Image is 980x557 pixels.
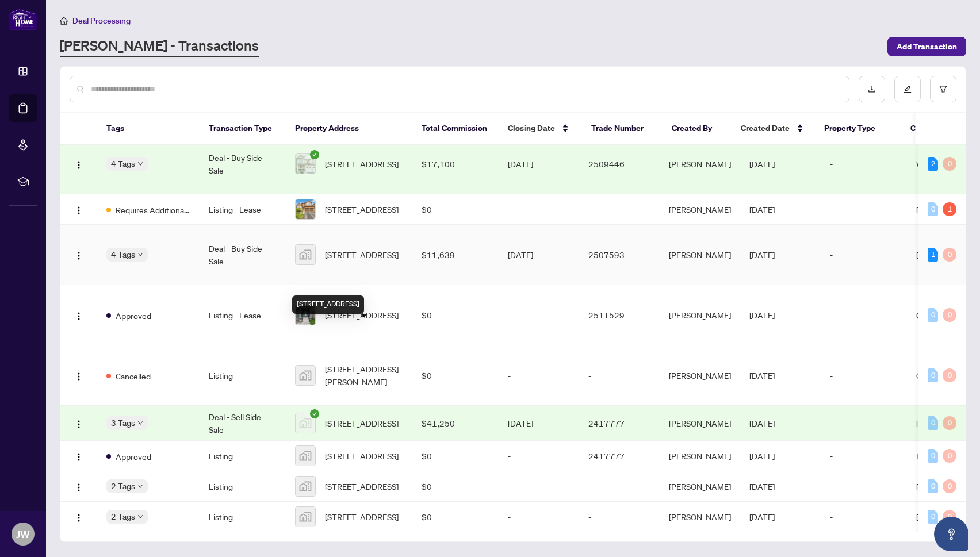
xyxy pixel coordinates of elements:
td: 2511529 [579,285,660,345]
img: Logo [74,483,83,492]
span: [STREET_ADDRESS] [325,417,399,429]
span: down [137,514,143,520]
th: Created By [663,113,732,145]
span: [DATE] [749,451,775,461]
td: - [821,502,907,532]
img: thumbnail-img [296,245,315,264]
th: Tags [97,113,200,145]
button: download [859,76,885,102]
img: thumbnail-img [296,305,315,325]
div: 2 [928,157,938,171]
div: 1 [943,202,956,216]
span: [STREET_ADDRESS] [325,480,399,493]
button: edit [894,76,921,102]
a: [PERSON_NAME] - Transactions [60,36,259,57]
td: Listing [200,441,286,471]
span: down [137,252,143,258]
button: Add Transaction [887,37,966,56]
td: $17,100 [412,134,499,194]
td: - [579,471,660,502]
span: [STREET_ADDRESS] [325,510,399,523]
span: [DATE] [749,512,775,522]
div: 1 [928,248,938,262]
td: - [821,194,907,225]
span: down [137,483,143,489]
img: thumbnail-img [296,199,315,219]
td: $0 [412,471,499,502]
span: [STREET_ADDRESS] [325,203,399,216]
td: - [821,134,907,194]
span: Approved [116,450,151,463]
td: - [821,225,907,285]
span: home [60,17,68,25]
img: thumbnail-img [296,446,315,466]
span: [PERSON_NAME] [669,418,731,428]
button: Logo [70,306,88,324]
button: Logo [70,155,88,173]
span: [STREET_ADDRESS] [325,158,399,170]
td: - [499,502,579,532]
span: [PERSON_NAME] [669,481,731,491]
span: [STREET_ADDRESS] [325,309,399,321]
td: [DATE] [499,406,579,441]
img: thumbnail-img [296,366,315,385]
td: - [499,441,579,471]
td: Listing [200,471,286,502]
span: [STREET_ADDRESS] [325,248,399,261]
td: Listing [200,345,286,406]
td: $11,639 [412,225,499,285]
img: thumbnail-img [296,154,315,174]
span: download [868,85,876,93]
span: [PERSON_NAME] [669,370,731,381]
span: [STREET_ADDRESS] [325,450,399,462]
span: edit [904,85,912,93]
td: Deal - Buy Side Sale [200,225,286,285]
span: [PERSON_NAME] [669,159,731,169]
td: $0 [412,502,499,532]
td: 2417777 [579,441,660,471]
img: thumbnail-img [296,507,315,527]
button: Logo [70,508,88,526]
img: thumbnail-img [296,477,315,496]
td: Listing [200,502,286,532]
span: [DATE] [749,249,775,260]
span: [PERSON_NAME] [669,451,731,461]
span: JW [16,526,30,542]
td: - [499,285,579,345]
div: 0 [943,248,956,262]
td: - [579,345,660,406]
div: 0 [943,368,956,382]
span: 4 Tags [111,157,135,170]
th: Property Type [815,113,901,145]
th: Property Address [286,113,412,145]
td: 2417777 [579,406,660,441]
td: $0 [412,345,499,406]
div: 0 [943,157,956,171]
span: [DATE] [749,481,775,491]
td: Listing - Lease [200,285,286,345]
span: 3 Tags [111,416,135,429]
div: 0 [928,479,938,493]
td: - [821,441,907,471]
img: Logo [74,206,83,215]
button: Open asap [934,517,968,551]
button: filter [930,76,956,102]
th: Closing Date [499,113,582,145]
span: Cancelled [116,370,151,382]
span: check-circle [310,409,319,418]
td: - [499,194,579,225]
span: 2 Tags [111,510,135,523]
span: [PERSON_NAME] [669,310,731,320]
span: 4 Tags [111,248,135,261]
td: - [579,194,660,225]
span: down [137,420,143,426]
th: Trade Number [582,113,663,145]
img: Logo [74,513,83,523]
div: 0 [928,368,938,382]
span: filter [939,85,947,93]
td: - [499,345,579,406]
td: $41,250 [412,406,499,441]
th: City [901,113,972,145]
div: 0 [928,308,938,322]
td: [DATE] [499,225,579,285]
